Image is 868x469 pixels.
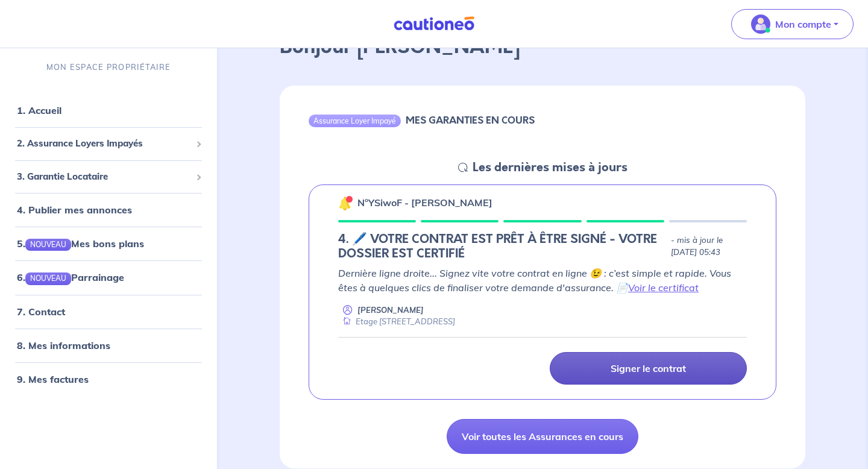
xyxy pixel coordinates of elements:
div: 3. Garantie Locataire [5,165,212,188]
div: state: SIGNING-CONTRACT-IN-PROGRESS, Context: NEW,CHOOSE-CERTIFICATE,ALONE,LESSOR-DOCUMENTS [338,232,747,261]
a: 6.NOUVEAUParrainage [17,271,124,283]
span: 2. Assurance Loyers Impayés [17,137,191,151]
h6: MES GARANTIES EN COURS [406,115,535,126]
p: n°YSiwoF - [PERSON_NAME] [357,195,492,210]
img: 🔔 [338,196,353,210]
a: Voir toutes les Assurances en cours [447,419,638,454]
a: 5.NOUVEAUMes bons plans [17,238,144,250]
p: - mis à jour le [DATE] 05:43 [671,234,747,259]
div: 4. Publier mes annonces [5,198,212,222]
span: 3. Garantie Locataire [17,169,191,183]
h5: Les dernières mises à jours [473,160,627,175]
div: 8. Mes informations [5,333,212,357]
p: Dernière ligne droite... Signez vite votre contrat en ligne 😉 : c’est simple et rapide. Vous êtes... [338,266,747,295]
a: 9. Mes factures [17,373,89,385]
a: 7. Contact [17,305,65,317]
div: 1. Accueil [5,98,212,122]
div: 2. Assurance Loyers Impayés [5,132,212,156]
div: Assurance Loyer Impayé [309,115,401,127]
div: 7. Contact [5,299,212,323]
a: 1. Accueil [17,104,61,116]
a: Voir le certificat [628,282,699,294]
a: 4. Publier mes annonces [17,204,132,216]
img: Cautioneo [389,16,479,31]
div: 5.NOUVEAUMes bons plans [5,231,212,256]
a: 8. Mes informations [17,339,110,351]
p: [PERSON_NAME] [357,304,424,316]
div: 6.NOUVEAUParrainage [5,265,212,289]
div: Etage [STREET_ADDRESS] [338,316,455,327]
p: Signer le contrat [611,362,686,374]
button: illu_account_valid_menu.svgMon compte [731,9,854,39]
div: 9. Mes factures [5,367,212,391]
p: MON ESPACE PROPRIÉTAIRE [46,61,171,73]
p: Mon compte [775,17,831,31]
img: illu_account_valid_menu.svg [751,14,770,34]
a: Signer le contrat [550,352,747,385]
h5: 4. 🖊️ VOTRE CONTRAT EST PRÊT À ÊTRE SIGNÉ - VOTRE DOSSIER EST CERTIFIÉ [338,232,666,261]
